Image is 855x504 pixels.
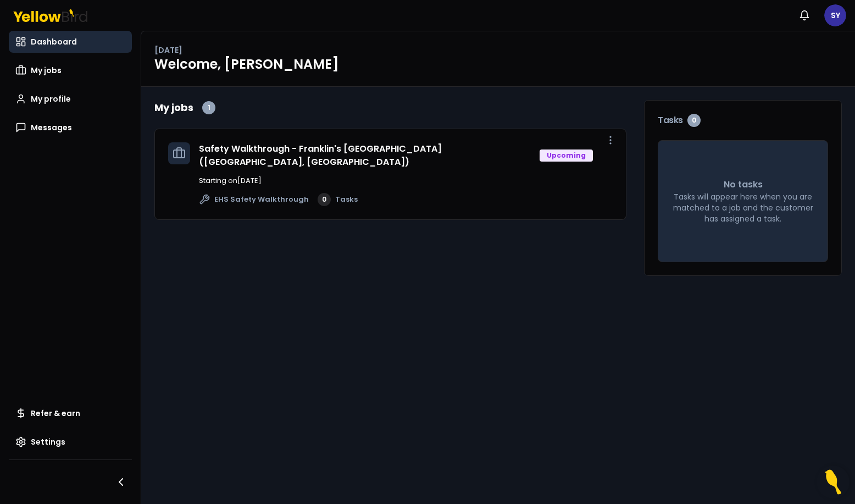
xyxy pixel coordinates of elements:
a: Dashboard [9,31,132,53]
h3: Tasks [658,114,828,127]
span: Refer & earn [31,408,80,419]
p: Starting on [DATE] [199,175,613,186]
span: SY [824,4,846,26]
div: 0 [687,114,701,127]
div: 0 [318,193,331,206]
span: My profile [31,93,71,104]
a: My jobs [9,59,132,81]
p: [DATE] [154,45,182,56]
button: Open Resource Center [817,466,850,499]
span: EHS Safety Walkthrough [214,194,309,205]
span: Dashboard [31,36,77,47]
span: Messages [31,122,72,133]
a: My profile [9,88,132,110]
a: Safety Walkthrough - Franklin's [GEOGRAPHIC_DATA] ([GEOGRAPHIC_DATA], [GEOGRAPHIC_DATA]) [199,142,442,168]
h2: My jobs [154,100,193,115]
h1: Welcome, [PERSON_NAME] [154,56,842,73]
div: 1 [202,101,215,114]
a: Settings [9,431,132,453]
p: Tasks will appear here when you are matched to a job and the customer has assigned a task. [671,191,814,224]
a: Refer & earn [9,402,132,424]
a: 0Tasks [318,193,358,206]
a: Messages [9,117,132,139]
div: Upcoming [540,149,593,162]
span: Settings [31,436,65,447]
span: My jobs [31,65,62,76]
p: No tasks [724,178,763,191]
